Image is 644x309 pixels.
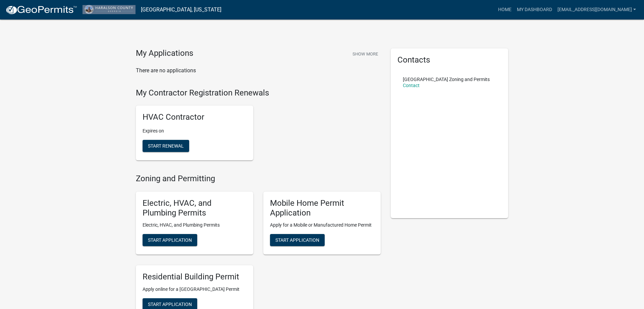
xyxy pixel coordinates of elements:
a: Home [495,3,514,16]
p: There are no applications [136,67,381,75]
p: Apply for a Mobile or Manufactured Home Permit [270,222,374,229]
a: [GEOGRAPHIC_DATA], [US_STATE] [141,4,221,15]
h5: Mobile Home Permit Application [270,198,374,218]
h5: Electric, HVAC, and Plumbing Permits [143,198,247,218]
a: My Dashboard [514,3,555,16]
a: Contact [403,83,420,88]
button: Start Application [270,234,325,246]
span: Start Renewal [148,143,184,149]
img: Haralson County, Georgia [83,5,136,14]
button: Show More [350,48,381,60]
p: Expires on [143,127,247,134]
h5: Residential Building Permit [143,272,247,282]
p: Apply online for a [GEOGRAPHIC_DATA] Permit [143,286,247,293]
p: [GEOGRAPHIC_DATA] Zoning and Permits [403,77,490,82]
h5: Contacts [397,55,501,65]
span: Start Application [148,237,192,243]
p: Electric, HVAC, and Plumbing Permits [143,222,247,229]
button: Start Application [143,234,197,246]
h4: My Contractor Registration Renewals [136,88,381,98]
button: Start Renewal [143,140,189,152]
span: Start Application [148,302,192,307]
a: [EMAIL_ADDRESS][DOMAIN_NAME] [555,3,639,16]
h5: HVAC Contractor [143,112,247,122]
h4: My Applications [136,48,193,59]
h4: Zoning and Permitting [136,174,381,184]
wm-registration-list-section: My Contractor Registration Renewals [136,88,381,166]
span: Start Application [275,237,319,243]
